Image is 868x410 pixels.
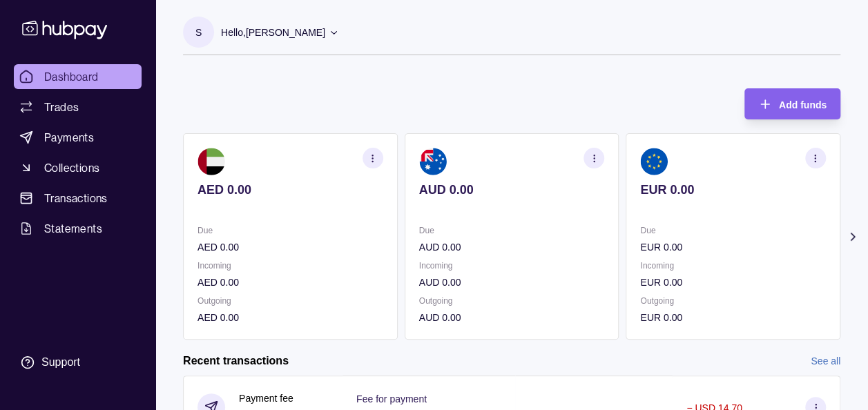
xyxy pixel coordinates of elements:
p: AUD 0.00 [419,275,605,290]
p: AED 0.00 [197,275,383,290]
a: Trades [14,95,142,119]
p: AUD 0.00 [419,182,605,197]
span: Payments [44,129,94,146]
span: Dashboard [44,68,99,85]
span: Transactions [44,190,108,206]
p: AUD 0.00 [419,240,605,255]
p: AED 0.00 [197,310,383,325]
h2: Recent transactions [183,353,289,369]
p: Outgoing [419,293,605,309]
a: Transactions [14,186,142,211]
p: Fee for payment [356,393,427,404]
p: Outgoing [197,293,383,309]
p: EUR 0.00 [640,182,826,197]
span: Trades [44,99,79,115]
p: EUR 0.00 [640,240,826,255]
p: S [195,25,202,40]
a: Statements [14,216,142,241]
p: Payment fee [239,391,293,406]
div: Support [41,355,80,370]
p: Outgoing [640,293,826,309]
p: Incoming [640,258,826,273]
span: Statements [44,220,102,237]
button: Add funds [744,88,840,119]
p: EUR 0.00 [640,275,826,290]
a: Support [14,348,142,377]
p: AUD 0.00 [419,310,605,325]
a: Payments [14,125,142,150]
p: Due [419,223,605,238]
p: Incoming [197,258,383,273]
p: Due [197,223,383,238]
p: EUR 0.00 [640,310,826,325]
a: Collections [14,155,142,180]
p: Hello, [PERSON_NAME] [221,25,325,40]
p: AED 0.00 [197,240,383,255]
a: Dashboard [14,64,142,89]
span: Add funds [779,99,827,110]
p: Due [640,223,826,238]
p: AED 0.00 [197,182,383,197]
span: Collections [44,159,99,176]
p: Incoming [419,258,605,273]
img: au [419,148,447,175]
img: ae [197,148,225,175]
img: eu [640,148,668,175]
a: See all [811,353,840,369]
